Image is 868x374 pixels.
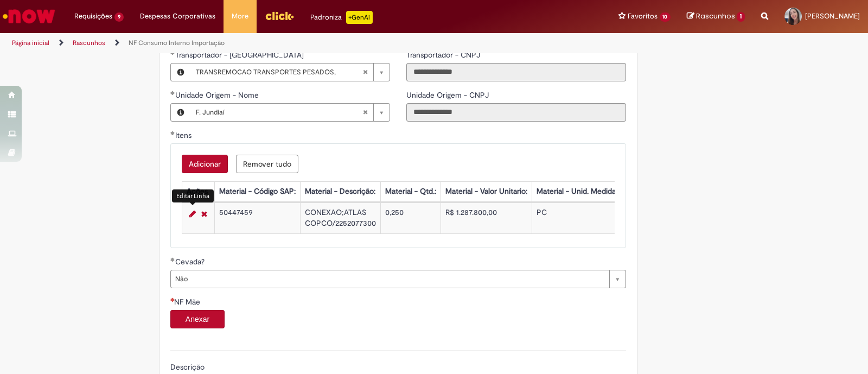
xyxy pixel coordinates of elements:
[175,270,604,288] span: Não
[532,181,622,201] th: Material - Unid. Medida:
[190,104,390,121] a: F. JundiaíLimpar campo Unidade Origem - Nome
[175,90,261,100] span: Unidade Origem - Nome, F. Jundiaí
[406,63,626,81] input: Transportador - CNPJ
[696,11,735,21] span: Rascunhos
[175,130,194,140] span: Itens
[406,50,482,60] span: Somente leitura - Transportador - CNPJ
[310,11,373,24] div: Padroniza
[187,207,199,220] a: Editar Linha 1
[346,11,373,24] p: +GenAi
[406,90,491,100] span: Somente leitura - Unidade Origem - CNPJ
[175,50,306,60] span: Transportador - Nome, TRANSREMOCAO TRANSPORTES PESADOS,
[628,11,658,22] span: Favoritos
[170,362,207,372] span: Descrição
[357,104,373,121] abbr: Limpar campo Unidade Origem - Nome
[357,64,373,81] abbr: Limpar campo Transportador - Nome
[170,131,175,135] span: Obrigatório Preenchido
[171,64,190,81] button: Transportador - Nome, Visualizar este registro TRANSREMOCAO TRANSPORTES PESADOS,
[114,12,124,22] span: 9
[300,202,380,233] td: CONEXAO;ATLAS COPCO/2252077300
[182,155,228,173] button: Add a row for Itens
[214,202,300,233] td: 50447459
[199,207,210,220] a: Remover linha 1
[232,11,248,22] span: More
[196,64,362,81] span: TRANSREMOCAO TRANSPORTES PESADOS,
[8,33,571,53] ul: Trilhas de página
[170,50,175,55] span: Obrigatório Preenchido
[170,310,225,328] button: Anexar
[380,202,441,233] td: 0,250
[12,39,49,47] a: Página inicial
[129,39,225,47] a: NF Consumo Interno Importação
[737,12,745,22] span: 1
[1,5,57,27] img: ServiceNow
[170,297,174,302] span: Campo obrigatório
[170,91,175,95] span: Obrigatório Preenchido
[687,11,745,22] a: Rascunhos
[196,104,362,121] span: F. Jundiaí
[140,11,215,22] span: Despesas Corporativas
[532,202,622,233] td: PC
[441,202,532,233] td: R$ 1.287.800,00
[170,257,175,262] span: Obrigatório Preenchido
[214,181,300,201] th: Material - Código SAP:
[175,257,207,267] span: Cevada?
[74,11,112,22] span: Requisições
[174,297,202,307] span: NF Mãe
[441,181,532,201] th: Material - Valor Unitario:
[660,12,671,22] span: 10
[190,64,390,81] a: TRANSREMOCAO TRANSPORTES PESADOS,Limpar campo Transportador - Nome
[172,189,214,202] div: Editar Linha
[236,155,298,173] button: Remove all rows for Itens
[171,104,190,121] button: Unidade Origem - Nome, Visualizar este registro F. Jundiaí
[380,181,441,201] th: Material - Qtd.:
[73,39,105,47] a: Rascunhos
[300,181,380,201] th: Material - Descrição:
[265,8,294,24] img: click_logo_yellow_360x200.png
[805,11,860,21] span: [PERSON_NAME]
[182,181,214,201] th: Ações
[406,103,626,122] input: Unidade Origem - CNPJ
